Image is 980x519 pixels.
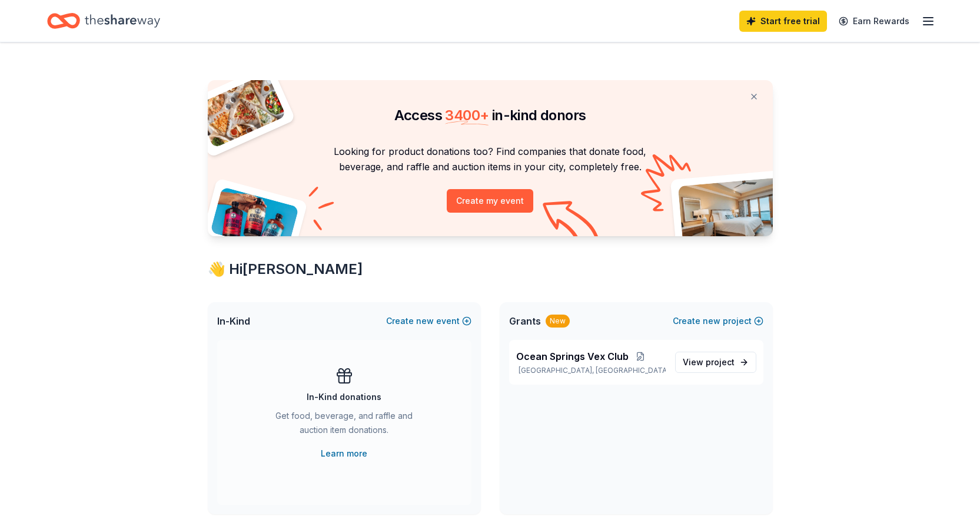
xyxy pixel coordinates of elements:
div: In-Kind donations [307,390,381,404]
p: [GEOGRAPHIC_DATA], [GEOGRAPHIC_DATA] [516,366,666,375]
span: 3400 + [445,107,489,124]
span: Grants [509,314,541,328]
button: Createnewevent [386,314,471,328]
button: Createnewproject [673,314,763,328]
a: Start free trial [739,11,827,32]
span: project [706,357,735,367]
p: Looking for product donations too? Find companies that donate food, beverage, and raffle and auct... [222,144,759,175]
span: Access in-kind donors [394,107,586,124]
span: Ocean Springs Vex Club [516,349,629,363]
button: Create my event [447,189,533,213]
span: new [703,314,720,328]
div: New [546,315,570,328]
a: Home [47,7,160,35]
img: Pizza [194,73,286,148]
a: Learn more [321,447,367,461]
img: Curvy arrow [543,201,602,245]
span: In-Kind [217,314,250,328]
div: 👋 Hi [PERSON_NAME] [208,260,773,279]
div: Get food, beverage, and raffle and auction item donations. [264,409,424,442]
span: new [416,314,434,328]
a: View project [675,352,756,373]
span: View [683,355,735,369]
a: Earn Rewards [832,11,916,32]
